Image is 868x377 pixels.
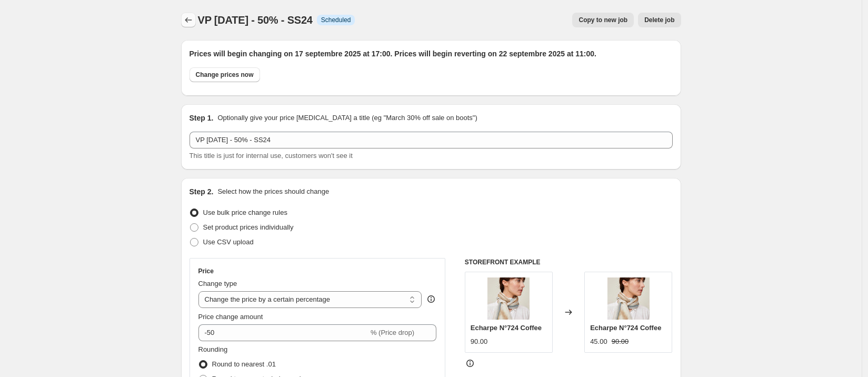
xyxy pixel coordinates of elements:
[638,13,681,27] button: Delete job
[471,336,488,347] div: 90.00
[181,13,196,27] button: Price change jobs
[189,67,260,82] button: Change prices now
[487,277,530,320] img: echarpe-n0724-coffee-ech1472402-939573_80x.jpg
[203,238,254,246] span: Use CSV upload
[590,324,661,332] span: Echarpe N°724 Coffee
[196,71,254,79] span: Change prices now
[578,16,627,24] span: Copy to new job
[189,186,214,197] h2: Step 2.
[198,324,368,341] input: -15
[465,258,673,266] h6: STOREFRONT EXAMPLE
[203,223,294,231] span: Set product prices individually
[426,294,436,304] div: help
[612,336,629,347] strike: 90.00
[189,113,214,123] h2: Step 1.
[644,16,674,24] span: Delete job
[189,152,353,160] span: This title is just for internal use, customers won't see it
[607,277,650,320] img: echarpe-n0724-coffee-ech1472402-939573_80x.jpg
[572,13,634,27] button: Copy to new job
[321,16,351,24] span: Scheduled
[198,14,313,26] span: VP [DATE] - 50% - SS24
[189,48,673,59] h2: Prices will begin changing on 17 septembre 2025 at 17:00. Prices will begin reverting on 22 septe...
[471,324,542,332] span: Echarpe N°724 Coffee
[217,186,329,197] p: Select how the prices should change
[198,280,237,287] span: Change type
[198,313,263,321] span: Price change amount
[203,209,287,216] span: Use bulk price change rules
[198,345,228,353] span: Rounding
[371,329,414,336] span: % (Price drop)
[189,132,673,148] input: 30% off holiday sale
[198,267,214,275] h3: Price
[217,113,477,123] p: Optionally give your price [MEDICAL_DATA] a title (eg "March 30% off sale on boots")
[212,360,276,368] span: Round to nearest .01
[590,336,607,347] div: 45.00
